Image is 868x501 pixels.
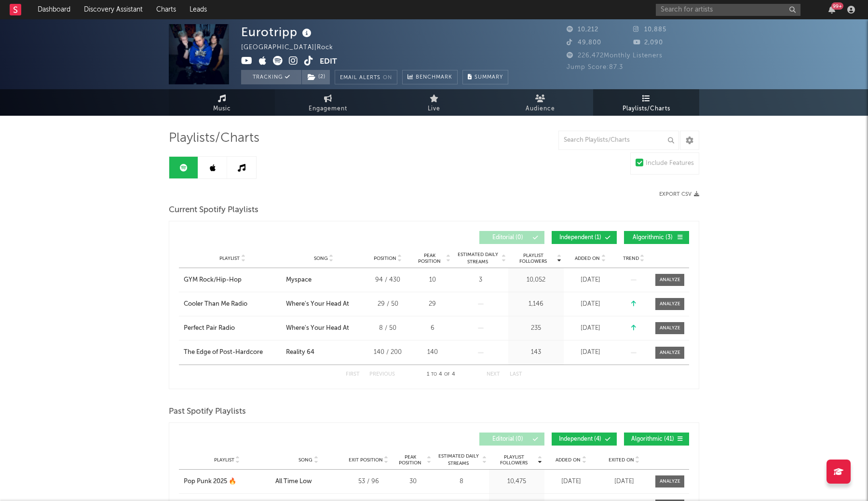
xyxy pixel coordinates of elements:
[286,299,349,309] div: Where's Your Head At
[593,89,699,116] a: Playlists/Charts
[184,477,236,487] div: Pop Punk 2025 🔥
[566,299,614,309] div: [DATE]
[567,53,663,59] span: 226,472 Monthly Listeners
[486,235,530,241] span: Editorial ( 0 )
[633,27,666,33] span: 10,885
[511,275,561,285] div: 10,052
[552,433,617,446] button: Independent(4)
[428,103,440,115] span: Live
[286,275,312,285] div: Myspace
[169,406,246,418] span: Past Spotify Playlists
[414,275,450,285] div: 10
[381,89,487,116] a: Live
[558,436,602,442] span: Independent ( 4 )
[414,369,467,380] div: 1 4 4
[169,204,258,216] span: Current Spotify Playlists
[828,6,835,14] button: 99+
[623,103,670,115] span: Playlists/Charts
[366,324,409,333] div: 8 / 50
[659,191,699,197] button: Export CSV
[511,253,556,264] span: Playlist Followers
[395,454,425,466] span: Peak Position
[609,457,634,463] span: Exited On
[184,324,281,333] a: Perfect Pair Radio
[241,70,301,84] button: Tracking
[491,454,536,466] span: Playlist Followers
[479,433,544,446] button: Editorial(0)
[275,477,312,487] div: All Time Low
[436,453,481,467] span: Estimated Daily Streams
[314,256,328,261] span: Song
[462,70,508,84] button: Summary
[558,131,679,150] input: Search Playlists/Charts
[213,103,231,115] span: Music
[479,231,544,244] button: Editorial(0)
[184,477,271,487] a: Pop Punk 2025 🔥
[302,70,330,84] button: (2)
[184,348,263,357] div: The Edge of Post-Hardcore
[487,372,500,377] button: Next
[624,231,689,244] button: Algorithmic(3)
[275,477,342,487] a: All Time Low
[184,324,235,333] div: Perfect Pair Radio
[169,133,259,144] span: Playlists/Charts
[455,251,500,266] span: Estimated Daily Streams
[567,64,623,70] span: Jump Score: 87.3
[286,324,349,333] div: Where's Your Head At
[436,477,487,487] div: 8
[298,457,312,463] span: Song
[567,27,598,33] span: 10,212
[623,256,639,261] span: Trend
[184,348,281,357] a: The Edge of Post-Hardcore
[366,275,409,285] div: 94 / 430
[547,477,595,487] div: [DATE]
[831,2,843,10] div: 99 +
[184,299,247,309] div: Cooler Than Me Radio
[169,89,275,116] a: Music
[374,256,396,261] span: Position
[455,275,506,285] div: 3
[575,256,600,261] span: Added On
[347,477,390,487] div: 53 / 96
[556,457,581,463] span: Added On
[366,299,409,309] div: 29 / 50
[309,103,347,115] span: Engagement
[395,477,431,487] div: 30
[320,56,337,68] button: Edit
[219,256,240,261] span: Playlist
[511,348,561,357] div: 143
[630,436,675,442] span: Algorithmic ( 41 )
[241,42,344,54] div: [GEOGRAPHIC_DATA] | Rock
[444,372,450,377] span: of
[566,275,614,285] div: [DATE]
[369,372,395,377] button: Previous
[275,89,381,116] a: Engagement
[184,299,281,309] a: Cooler Than Me Radio
[511,299,561,309] div: 1,146
[431,372,437,377] span: to
[414,253,445,264] span: Peak Position
[630,235,675,241] span: Algorithmic ( 3 )
[414,299,450,309] div: 29
[566,348,614,357] div: [DATE]
[184,275,281,285] a: GYM Rock/Hip-Hop
[656,4,800,16] input: Search for artists
[511,324,561,333] div: 235
[184,275,242,285] div: GYM Rock/Hip-Hop
[475,75,503,80] span: Summary
[346,372,360,377] button: First
[600,477,648,487] div: [DATE]
[486,436,530,442] span: Editorial ( 0 )
[558,235,602,241] span: Independent ( 1 )
[366,348,409,357] div: 140 / 200
[510,372,522,377] button: Last
[566,324,614,333] div: [DATE]
[349,457,383,463] span: Exit Position
[491,477,542,487] div: 10,475
[383,75,392,81] em: On
[214,457,234,463] span: Playlist
[552,231,617,244] button: Independent(1)
[301,70,330,84] span: ( 2 )
[241,24,314,40] div: Eurotripp
[633,40,663,46] span: 2,090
